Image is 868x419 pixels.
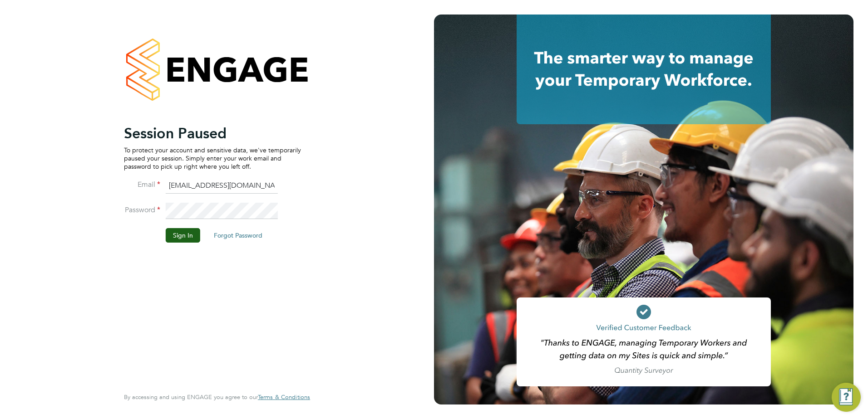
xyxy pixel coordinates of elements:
label: Password [124,205,160,215]
button: Forgot Password [207,228,270,243]
a: Terms & Conditions [258,394,310,401]
label: Email [124,180,160,190]
h2: Session Paused [124,124,301,142]
span: By accessing and using ENGAGE you agree to our [124,393,310,401]
button: Engage Resource Center [832,383,861,412]
input: Enter your work email... [166,178,278,194]
p: To protect your account and sensitive data, we've temporarily paused your session. Simply enter y... [124,146,301,171]
button: Sign In [166,228,200,243]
